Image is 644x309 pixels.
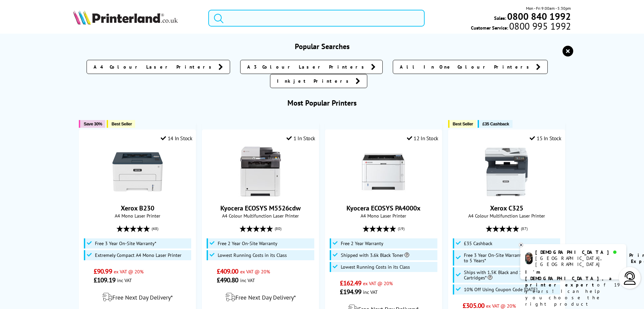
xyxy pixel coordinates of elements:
span: £490.80 [217,276,238,284]
span: Free 2 Year Warranty [341,241,383,246]
div: 15 In Stock [530,135,561,142]
button: Save 30% [79,120,105,128]
span: ex VAT @ 20% [114,268,144,275]
a: Kyocera ECOSYS M5526cdw [235,192,286,198]
span: A4 Colour Laser Printers [94,64,215,70]
img: Xerox C325 [481,147,532,197]
span: 0800 995 1992 [508,23,571,29]
span: Free 2 Year On-Site Warranty [218,241,277,246]
span: £409.00 [217,267,238,276]
span: Free 3 Year On-Site Warranty* [95,241,156,246]
span: ex VAT @ 20% [363,280,393,286]
span: A4 Mono Laser Printer [329,213,438,219]
span: Extremely Compact A4 Mono Laser Printer [95,253,181,258]
span: inc VAT [240,277,255,283]
img: user-headset-light.svg [623,271,637,285]
span: 10% Off Using Coupon Code [DATE] [464,287,537,292]
a: A4 Colour Laser Printers [87,60,230,74]
img: Kyocera ECOSYS PA4000x [358,147,409,197]
b: 0800 840 1992 [507,10,571,23]
span: Lowest Running Costs in its Class [341,264,410,270]
div: 1 In Stock [286,135,315,142]
a: Xerox B230 [121,204,154,213]
input: Search product [208,10,425,27]
span: A4 Colour Multifunction Laser Printer [452,213,561,219]
span: £194.99 [340,287,362,296]
span: Sales: [494,15,506,21]
p: of 19 years! I can help you choose the right product [525,269,621,307]
span: (87) [521,222,528,235]
span: Mon - Fri 9:00am - 5:30pm [526,5,571,11]
div: modal_delivery [83,288,192,307]
span: Ships with 1.5K Black and 1K CMY Toner Cartridges* [464,270,558,280]
span: £35 Cashback [482,121,509,126]
span: Save 30% [84,121,102,126]
button: Best Seller [448,120,477,128]
a: A3 Colour Laser Printers [240,60,383,74]
img: chris-livechat.png [525,253,533,264]
span: Free 3 Year On-Site Warranty and Extend up to 5 Years* [464,253,558,263]
span: (19) [398,222,405,235]
span: inc VAT [363,289,378,295]
span: ex VAT @ 20% [486,303,516,309]
span: £109.19 [94,276,115,284]
a: Kyocera ECOSYS PA4000x [358,192,409,198]
span: All In One Colour Printers [400,64,533,70]
h3: Most Popular Printers [73,98,571,108]
span: A3 Colour Laser Printers [247,64,368,70]
div: 12 In Stock [407,135,438,142]
a: Xerox B230 [112,192,163,198]
span: £35 Cashback [464,241,492,246]
div: 14 In Stock [161,135,192,142]
span: (80) [275,222,281,235]
span: £162.49 [340,279,362,287]
a: Printerland Logo [73,10,200,26]
span: ex VAT @ 20% [240,268,270,275]
button: £35 Cashback [478,120,512,128]
img: Printerland Logo [73,10,178,25]
span: inc VAT [117,277,132,283]
span: (48) [152,222,158,235]
img: Xerox B230 [112,147,163,197]
span: £90.99 [94,267,112,276]
span: Best Seller [111,121,132,126]
img: Kyocera ECOSYS M5526cdw [235,147,286,197]
span: A4 Colour Multifunction Laser Printer [206,213,315,219]
a: Xerox C325 [481,192,532,198]
span: Shipped with 3.6k Black Toner [341,253,409,258]
a: All In One Colour Printers [393,60,548,74]
a: Kyocera ECOSYS M5526cdw [220,204,301,213]
span: Inkjet Printers [277,78,352,84]
div: modal_delivery [206,288,315,307]
a: Kyocera ECOSYS PA4000x [346,204,421,213]
a: Xerox C325 [490,204,523,213]
a: Inkjet Printers [270,74,367,88]
span: A4 Mono Laser Printer [83,213,192,219]
a: 0800 840 1992 [506,13,571,20]
button: Best Seller [107,120,135,128]
h3: Popular Searches [73,42,571,51]
span: Best Seller [453,121,473,126]
span: Lowest Running Costs in its Class [218,253,287,258]
b: I'm [DEMOGRAPHIC_DATA], a printer expert [525,269,614,288]
span: Customer Service: [471,23,571,31]
div: [GEOGRAPHIC_DATA], [GEOGRAPHIC_DATA] [535,255,621,267]
div: [DEMOGRAPHIC_DATA] [535,249,621,255]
